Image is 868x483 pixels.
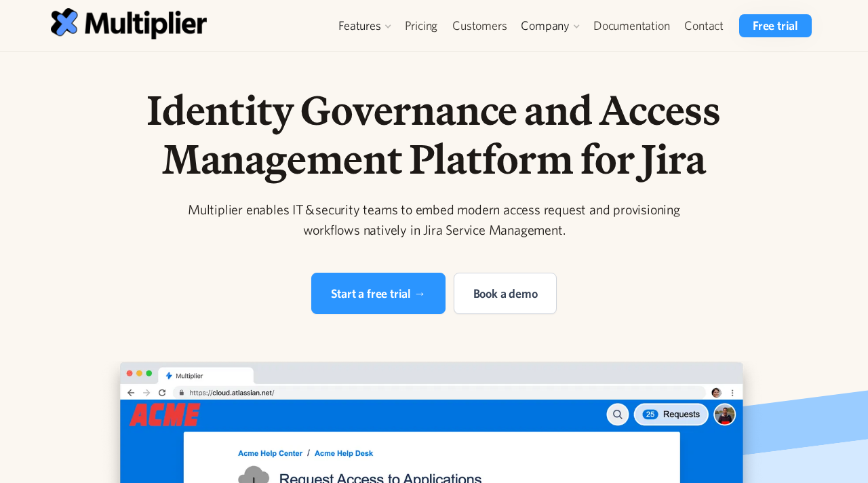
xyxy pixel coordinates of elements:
[677,14,731,37] a: Contact
[397,14,446,37] a: Pricing
[514,14,586,37] div: Company
[338,18,380,34] div: Features
[311,273,446,314] a: Start a free trial →
[521,18,570,34] div: Company
[445,14,514,37] a: Customers
[739,14,812,37] a: Free trial
[332,14,397,37] div: Features
[87,85,781,183] h1: Identity Governance and Access Management Platform for Jira
[454,273,557,314] a: Book a demo
[586,14,677,37] a: Documentation
[174,199,694,240] div: Multiplier enables IT & security teams to embed modern access request and provisioning workflows ...
[331,284,426,303] div: Start a free trial →
[473,284,538,303] div: Book a demo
